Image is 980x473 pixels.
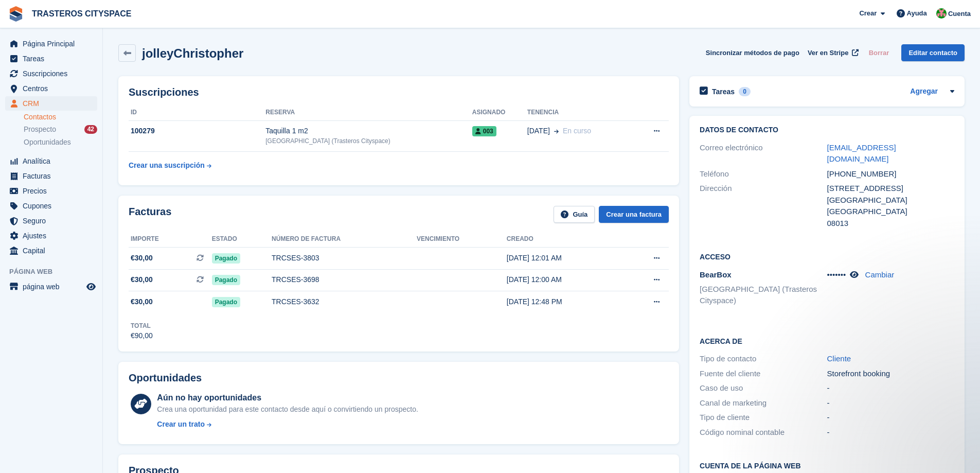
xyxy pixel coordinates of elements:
[804,44,861,61] a: Ver en Stripe
[272,253,417,264] div: TRCSES-3803
[5,169,97,183] a: menu
[5,243,97,258] a: menu
[212,231,272,248] th: Estado
[700,460,954,470] h2: Cuenta de la página web
[9,267,102,277] span: Página web
[23,214,84,228] span: Seguro
[5,37,97,51] a: menu
[131,274,153,285] span: €30,00
[827,412,954,424] div: -
[712,87,735,96] h2: Tareas
[706,44,799,61] button: Sincronizar métodos de pago
[827,368,954,380] div: Storefront booking
[700,168,827,180] div: Teléfono
[23,51,84,66] span: Tareas
[23,169,84,183] span: Facturas
[129,372,202,384] h2: Oportunidades
[859,8,877,19] span: Crear
[700,397,827,409] div: Canal de marketing
[827,183,954,195] div: [STREET_ADDRESS]
[23,243,84,258] span: Capital
[23,96,84,111] span: CRM
[5,51,97,66] a: menu
[901,44,965,61] a: Editar contacto
[827,397,954,409] div: -
[212,297,240,307] span: Pagado
[5,154,97,168] a: menu
[827,143,896,164] a: [EMAIL_ADDRESS][DOMAIN_NAME]
[5,229,97,243] a: menu
[827,218,954,230] div: 08013
[700,251,954,261] h2: Acceso
[948,9,971,19] span: Cuenta
[808,48,848,58] span: Ver en Stripe
[739,87,751,96] div: 0
[8,6,24,22] img: stora-icon-8386f47178a22dfd0bd8f6a31ec36ba5ce8667c1dd55bd0f319d3a0aa187defe.svg
[865,44,894,61] button: Borrar
[129,206,171,223] h2: Facturas
[23,229,84,243] span: Ajustes
[5,214,97,228] a: menu
[131,253,153,264] span: €30,00
[129,231,212,248] th: Importe
[700,183,827,229] div: Dirección
[129,126,265,136] div: 100279
[84,125,97,134] div: 42
[24,112,97,122] a: Contactos
[700,412,827,424] div: Tipo de cliente
[157,419,418,430] a: Crear un trato
[131,321,153,330] div: Total
[265,126,472,136] div: Taquilla 1 m2
[272,274,417,285] div: TRCSES-3698
[23,279,84,294] span: página web
[472,104,527,121] th: Asignado
[5,81,97,96] a: menu
[936,8,947,19] img: CitySpace
[272,296,417,307] div: TRCSES-3632
[827,195,954,206] div: [GEOGRAPHIC_DATA]
[700,427,827,439] div: Código nominal contable
[129,160,205,171] div: Crear una suscripción
[212,275,240,285] span: Pagado
[907,8,927,19] span: Ayuda
[5,199,97,213] a: menu
[24,124,97,135] a: Prospecto 42
[24,125,56,134] span: Prospecto
[129,156,211,175] a: Crear una suscripción
[24,137,71,147] span: Oportunidades
[507,231,623,248] th: Creado
[827,168,954,180] div: [PHONE_NUMBER]
[131,296,153,307] span: €30,00
[5,184,97,198] a: menu
[23,37,84,51] span: Página Principal
[142,46,243,60] h2: jolleyChristopher
[5,66,97,81] a: menu
[265,104,472,121] th: Reserva
[865,270,895,279] a: Cambiar
[507,253,623,264] div: [DATE] 12:01 AM
[85,281,97,293] a: Vista previa de la tienda
[700,336,954,346] h2: Acerca de
[554,206,595,223] a: Guía
[700,382,827,394] div: Caso de uso
[157,404,418,415] div: Crea una oportunidad para este contacto desde aquí o convirtiendo un prospecto.
[417,231,507,248] th: Vencimiento
[157,419,205,430] div: Crear un trato
[599,206,669,223] a: Crear una factura
[28,5,136,22] a: TRASTEROS CITYSPACE
[563,127,591,135] span: En curso
[23,199,84,213] span: Cupones
[527,104,633,121] th: Tenencia
[5,279,97,294] a: menú
[910,86,938,98] a: Agregar
[527,126,550,136] span: [DATE]
[23,184,84,198] span: Precios
[24,137,97,148] a: Oportunidades
[700,368,827,380] div: Fuente del cliente
[472,126,496,136] span: 003
[212,253,240,264] span: Pagado
[700,126,954,134] h2: Datos de contacto
[700,142,827,165] div: Correo electrónico
[23,66,84,81] span: Suscripciones
[129,104,265,121] th: ID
